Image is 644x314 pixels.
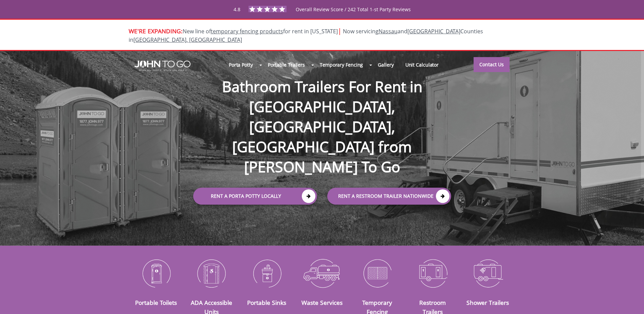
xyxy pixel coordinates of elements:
[223,57,259,72] a: Porta Potty
[379,28,398,35] a: Nassau
[407,28,460,35] a: [GEOGRAPHIC_DATA]
[234,6,240,13] span: 4.8
[244,256,289,291] img: Portable-Sinks-icon_N.png
[262,57,311,72] a: Portable Trailers
[466,298,509,307] a: Shower Trailers
[193,188,317,205] a: Rent a Porta Potty Locally
[129,28,483,43] span: New line of for rent in [US_STATE]
[247,298,286,307] a: Portable Sinks
[372,57,399,72] a: Gallery
[211,28,283,35] a: temporary fencing products
[134,60,190,71] img: JOHN to go
[301,298,343,307] a: Waste Services
[327,188,451,205] a: rent a RESTROOM TRAILER Nationwide
[299,256,345,291] img: Waste-Services-icon_N.png
[338,26,342,35] span: |
[189,256,234,291] img: ADA-Accessible-Units-icon_N.png
[135,298,177,307] a: Portable Toilets
[133,36,242,43] a: [GEOGRAPHIC_DATA], [GEOGRAPHIC_DATA]
[129,28,483,43] span: Now servicing and Counties in
[617,287,644,314] button: Live Chat
[134,256,179,291] img: Portable-Toilets-icon_N.png
[296,6,411,26] span: Overall Review Score / 242 Total 1-st Party Reviews
[474,57,510,72] a: Contact Us
[410,256,455,291] img: Restroom-Trailers-icon_N.png
[186,55,458,177] h1: Bathroom Trailers For Rent in [GEOGRAPHIC_DATA], [GEOGRAPHIC_DATA], [GEOGRAPHIC_DATA] from [PERSO...
[129,27,183,35] span: WE'RE EXPANDING:
[465,256,511,291] img: Shower-Trailers-icon_N.png
[355,256,400,291] img: Temporary-Fencing-cion_N.png
[314,57,369,72] a: Temporary Fencing
[400,57,445,72] a: Unit Calculator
